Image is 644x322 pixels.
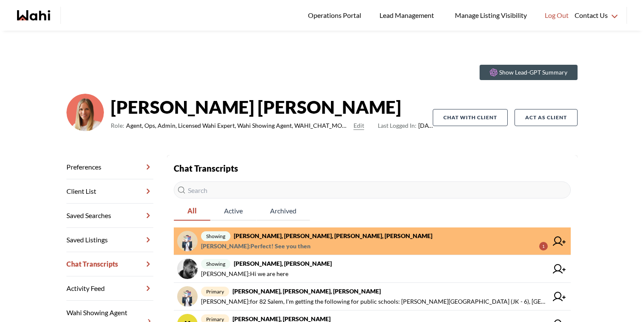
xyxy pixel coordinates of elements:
a: primary[PERSON_NAME], [PERSON_NAME], [PERSON_NAME][PERSON_NAME]:for 82 Salem, I'm getting the fol... [174,283,571,310]
span: Log Out [545,10,569,21]
span: [PERSON_NAME] : for 82 Salem, I'm getting the following for public schools: [PERSON_NAME][GEOGRAP... [201,296,548,307]
span: Operations Portal [308,10,364,21]
strong: [PERSON_NAME], [PERSON_NAME], [PERSON_NAME] [233,287,381,295]
span: showing [201,231,230,241]
span: All [174,202,210,220]
span: [PERSON_NAME] : Perfect! See you then [201,241,310,251]
input: Search [174,181,571,198]
p: Show Lead-GPT Summary [499,68,567,77]
span: showing [201,259,230,269]
a: Client List [66,179,153,204]
span: Lead Management [379,10,437,21]
a: Chat Transcripts [66,252,153,276]
div: 1 [539,242,548,250]
strong: [PERSON_NAME] [PERSON_NAME] [111,94,433,120]
span: primary [201,287,229,296]
span: Role: [111,121,124,131]
a: Saved Listings [66,228,153,252]
img: chat avatar [177,231,198,251]
span: Last Logged In: [378,122,417,129]
button: Chat with client [433,109,508,126]
strong: Chat Transcripts [174,163,238,173]
a: showing[PERSON_NAME], [PERSON_NAME][PERSON_NAME]:Hi we are here [174,255,571,283]
strong: [PERSON_NAME], [PERSON_NAME], [PERSON_NAME], [PERSON_NAME] [234,232,432,239]
span: Agent, Ops, Admin, Licensed Wahi Expert, Wahi Showing Agent, WAHI_CHAT_MODERATOR [126,121,350,131]
button: Edit [354,121,364,131]
a: Saved Searches [66,204,153,228]
span: Archived [256,202,310,220]
strong: [PERSON_NAME], [PERSON_NAME] [234,260,332,267]
img: chat avatar [177,286,198,307]
button: Active [210,202,256,221]
button: Archived [256,202,310,221]
img: 0f07b375cde2b3f9.png [66,94,104,131]
span: [PERSON_NAME] : Hi we are here [201,269,288,279]
span: Manage Listing Visibility [452,10,529,21]
button: Act as Client [515,109,578,126]
button: Show Lead-GPT Summary [480,65,578,80]
span: Active [210,202,256,220]
a: Activity Feed [66,276,153,301]
a: Wahi homepage [17,10,50,20]
a: Preferences [66,155,153,179]
img: chat avatar [177,259,198,279]
a: showing[PERSON_NAME], [PERSON_NAME], [PERSON_NAME], [PERSON_NAME][PERSON_NAME]:Perfect! See you t... [174,227,571,255]
span: [DATE] [378,121,433,131]
button: All [174,202,210,221]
